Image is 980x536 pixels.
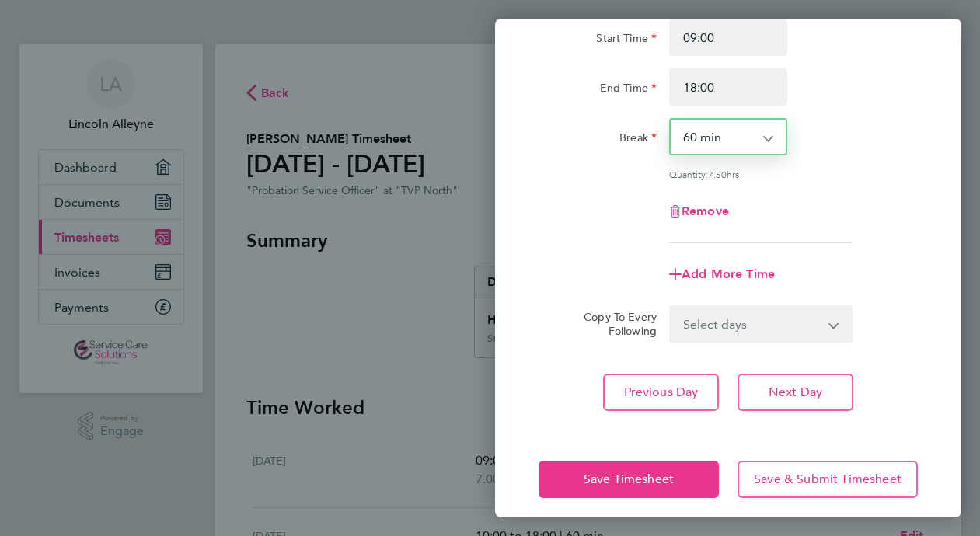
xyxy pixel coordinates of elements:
[754,472,902,487] span: Save & Submit Timesheet
[619,131,657,149] label: Break
[769,385,822,400] span: Next Day
[682,204,729,218] span: Remove
[603,374,719,411] button: Previous Day
[738,374,853,411] button: Next Day
[738,461,918,498] button: Save & Submit Timesheet
[596,31,657,50] label: Start Time
[669,268,775,280] button: Add More Time
[669,68,787,106] input: E.g. 18:00
[624,385,699,400] span: Previous Day
[708,168,727,180] span: 7.50
[669,205,729,218] button: Remove
[584,472,674,487] span: Save Timesheet
[539,461,719,498] button: Save Timesheet
[669,19,787,56] input: E.g. 08:00
[682,266,775,281] span: Add More Time
[600,81,657,99] label: End Time
[669,168,853,180] div: Quantity: hrs
[571,310,657,338] label: Copy To Every Following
